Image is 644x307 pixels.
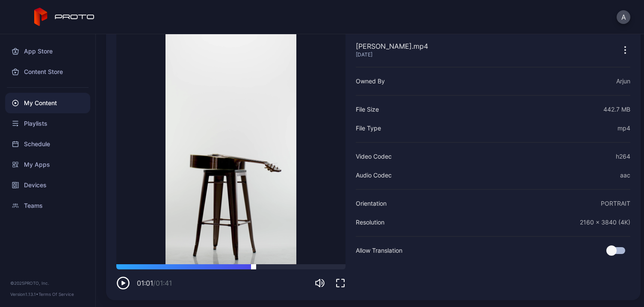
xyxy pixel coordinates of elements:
div: aac [620,170,630,180]
div: 442.7 MB [603,104,630,115]
div: © 2025 PROTO, Inc. [10,280,85,286]
div: h264 [616,151,630,162]
div: Audio Codec [356,170,392,180]
div: Owned By [356,76,385,86]
span: Version 1.13.1 • [10,292,38,297]
a: My Apps [5,154,90,175]
div: [PERSON_NAME].mp4 [356,41,428,51]
a: Terms Of Service [38,292,74,297]
a: Devices [5,175,90,195]
div: File Type [356,123,381,133]
a: Playlists [5,113,90,134]
span: / 01:41 [153,279,172,287]
div: Orientation [356,198,387,209]
div: Video Codec [356,151,392,162]
div: 2160 x 3840 (4K) [580,217,630,227]
div: Resolution [356,217,384,227]
div: Allow Translation [356,245,402,256]
div: mp4 [617,123,630,133]
a: My Content [5,93,90,113]
video: Sorry, your browser doesn‘t support embedded videos [116,32,346,264]
a: Teams [5,195,90,216]
div: [DATE] [356,51,428,58]
a: App Store [5,41,90,62]
div: PORTRAIT [601,198,630,209]
button: A [617,10,630,24]
div: File Size [356,104,379,115]
a: Content Store [5,62,90,82]
div: Arjun [616,76,630,86]
div: 01:01 [137,278,172,288]
a: Schedule [5,134,90,154]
